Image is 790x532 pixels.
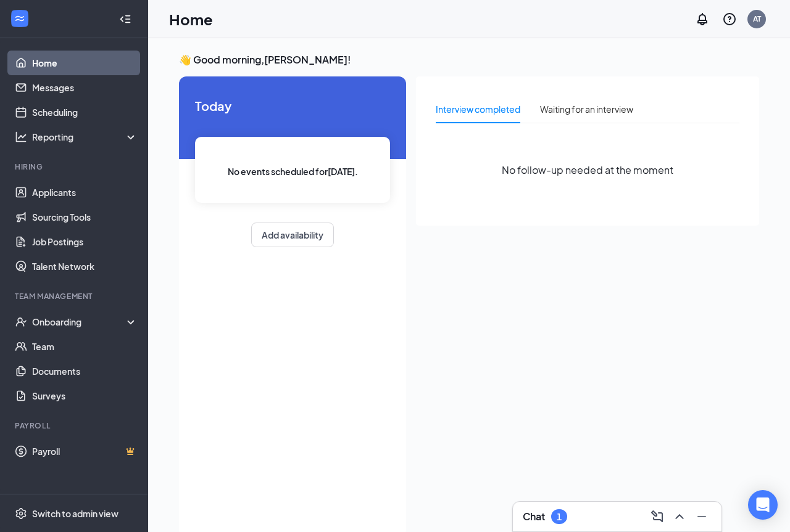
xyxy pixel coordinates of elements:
[695,12,710,27] svg: Notifications
[672,509,687,524] svg: ChevronUp
[32,205,138,229] a: Sourcing Tools
[647,507,667,526] button: ComposeMessage
[32,383,138,408] a: Surveys
[32,131,138,143] div: Reporting
[502,162,673,178] span: No follow-up needed at the moment
[14,12,26,25] svg: WorkstreamLogo
[32,254,138,279] a: Talent Network
[15,507,27,520] svg: Settings
[748,490,778,520] div: Open Intercom Messenger
[32,180,138,205] a: Applicants
[557,512,562,522] div: 1
[195,96,390,115] span: Today
[670,507,689,526] button: ChevronUp
[15,162,135,172] div: Hiring
[753,14,761,24] div: AT
[436,102,520,116] div: Interview completed
[179,53,759,67] h3: 👋 Good morning, [PERSON_NAME] !
[650,509,665,524] svg: ComposeMessage
[15,420,135,431] div: Payroll
[169,9,213,30] h1: Home
[32,229,138,254] a: Job Postings
[694,509,709,524] svg: Minimize
[32,507,118,520] div: Switch to admin view
[32,100,138,125] a: Scheduling
[523,510,545,523] h3: Chat
[32,75,138,100] a: Messages
[15,131,27,143] svg: Analysis
[540,102,633,116] div: Waiting for an interview
[32,359,138,383] a: Documents
[32,439,138,464] a: PayrollCrown
[15,291,135,301] div: Team Management
[251,223,334,247] button: Add availability
[15,316,27,328] svg: UserCheck
[119,13,131,25] svg: Collapse
[32,334,138,359] a: Team
[228,165,358,178] span: No events scheduled for [DATE] .
[692,507,712,526] button: Minimize
[32,316,127,328] div: Onboarding
[32,51,138,75] a: Home
[722,12,737,27] svg: QuestionInfo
